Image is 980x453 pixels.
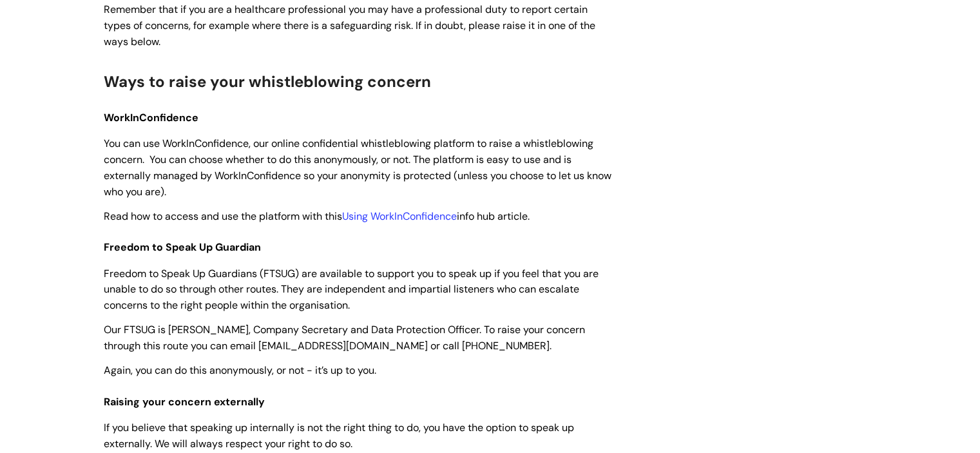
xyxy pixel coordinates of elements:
[104,363,376,377] span: Again, you can do this anonymously, or not - it’s up to you.
[104,209,530,223] span: Read how to access and use the platform with this info hub article.
[104,267,599,313] span: Freedom to Speak Up Guardians (FTSUG) are available to support you to speak up if you feel that y...
[104,3,595,48] span: Remember that if you are a healthcare professional you may have a professional duty to report cer...
[104,72,431,92] span: Ways to raise your whistleblowing concern
[104,240,261,254] span: Freedom to Speak Up Guardian
[104,111,198,124] span: WorkInConfidence
[104,421,574,450] span: If you believe that speaking up internally is not the right thing to do, you have the option to s...
[104,137,611,198] span: You can use WorkInConfidence, our online confidential whistleblowing platform to raise a whistleb...
[342,209,457,223] a: Using WorkInConfidence
[104,323,585,352] span: Our FTSUG is [PERSON_NAME], Company Secretary and Data Protection Officer. To raise your concern ...
[104,395,265,409] span: Raising your concern externally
